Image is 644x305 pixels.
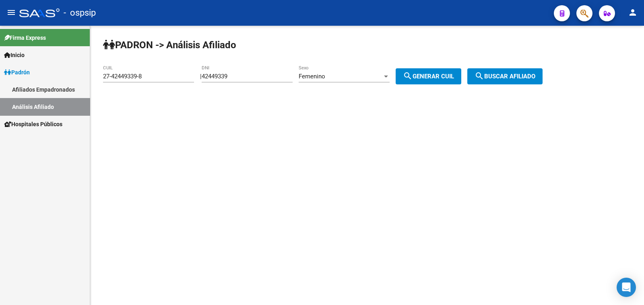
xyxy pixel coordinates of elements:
mat-icon: search [475,71,484,81]
button: Buscar afiliado [467,68,543,84]
span: Firma Express [4,33,46,42]
strong: PADRON -> Análisis Afiliado [103,39,236,51]
mat-icon: menu [6,8,16,17]
span: Padrón [4,68,30,77]
span: Hospitales Públicos [4,120,62,129]
span: Buscar afiliado [475,73,535,80]
span: Generar CUIL [403,73,454,80]
button: Generar CUIL [396,68,461,84]
span: Inicio [4,51,25,59]
div: | [200,73,467,80]
mat-icon: person [628,8,638,17]
span: Femenino [299,73,325,80]
mat-icon: search [403,71,413,81]
div: Open Intercom Messenger [617,278,636,297]
span: - ospsip [64,4,96,22]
